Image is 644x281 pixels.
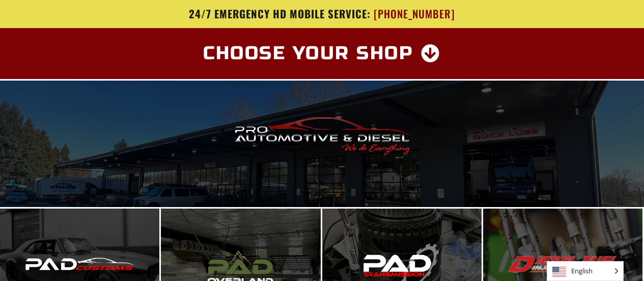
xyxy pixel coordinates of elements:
[547,262,623,280] span: English
[203,44,413,63] span: Choose Your Shop
[189,6,371,21] span: 24/7 Emergency HD Mobile Service:
[24,8,620,20] a: 24/7 Emergency HD Mobile Service: [PHONE_NUMBER]
[191,38,453,69] a: Choose Your Shop
[374,8,455,20] span: [PHONE_NUMBER]
[547,261,624,281] aside: Language selected: English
